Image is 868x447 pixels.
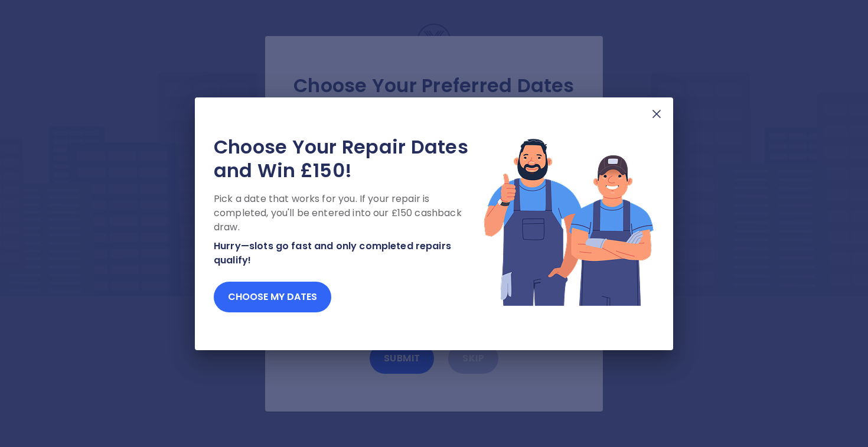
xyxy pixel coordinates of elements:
[214,192,483,234] p: Pick a date that works for you. If your repair is completed, you'll be entered into our £150 cash...
[214,135,483,182] h2: Choose Your Repair Dates and Win £150!
[650,107,664,121] img: X Mark
[214,282,331,312] button: Choose my dates
[483,135,654,308] img: Lottery
[214,239,483,267] p: Hurry—slots go fast and only completed repairs qualify!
